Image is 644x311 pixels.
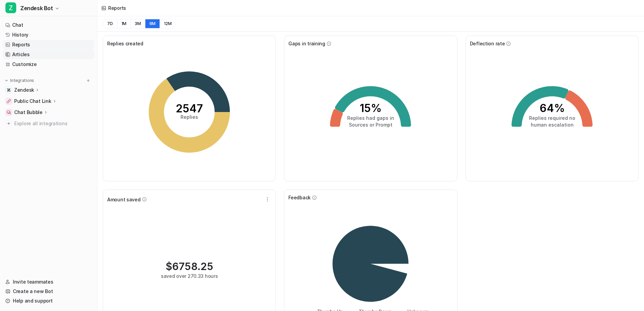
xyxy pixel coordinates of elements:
tspan: Replies had gaps in [347,115,394,121]
p: Chat Bubble [14,109,43,116]
a: Customize [3,60,94,69]
a: Chat [3,20,94,30]
tspan: Replies [181,114,198,120]
tspan: human escalation [530,122,573,128]
p: Integrations [10,78,34,83]
tspan: Replies required no [529,115,575,121]
button: 3M [130,19,145,28]
a: Help and support [3,296,94,306]
tspan: Sources or Prompt [349,122,392,128]
tspan: 64% [539,102,565,115]
span: Deflection rate [470,40,505,47]
button: 6M [145,19,160,28]
tspan: 2547 [176,102,203,115]
span: Replies created [107,40,143,47]
span: Gaps in training [288,40,325,47]
button: 12M [160,19,176,28]
span: Zendesk Bot [20,3,53,13]
a: Reports [3,40,94,49]
img: explore all integrations [5,120,12,127]
span: 6758.25 [172,260,213,272]
button: 1M [117,19,131,28]
a: History [3,30,94,40]
a: Articles [3,50,94,59]
span: Explore all integrations [14,118,92,129]
button: Integrations [3,77,36,84]
img: Public Chat Link [7,99,11,103]
img: Chat Bubble [7,110,11,114]
img: Zendesk [7,88,11,92]
span: Z [5,2,16,13]
a: Create a new Bot [3,287,94,296]
img: expand menu [4,78,9,83]
div: $ [166,260,213,272]
a: Invite teammates [3,277,94,287]
tspan: 15% [360,102,382,115]
p: Zendesk [14,87,34,93]
div: saved over 270.33 hours [161,272,218,280]
span: Feedback [288,194,311,201]
a: Explore all integrations [3,119,94,128]
span: Amount saved [107,196,141,203]
div: Reports [108,4,126,12]
img: menu_add.svg [86,78,91,83]
p: Public Chat Link [14,98,51,105]
button: 7D [103,19,117,28]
